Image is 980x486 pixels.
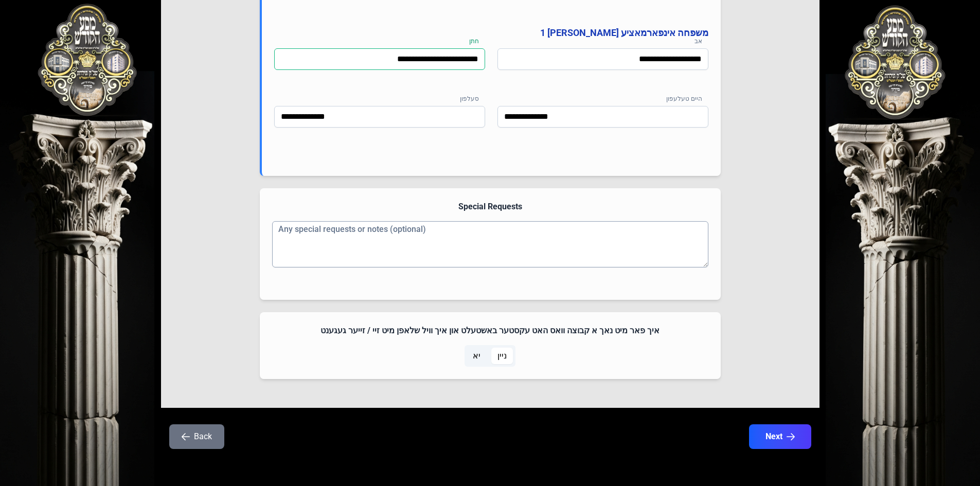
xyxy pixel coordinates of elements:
[272,325,708,337] h4: איך פאר מיט נאך א קבוצה וואס האט עקסטער באשטעלט און איך וויל שלאפן מיט זיי / זייער געגענט
[465,345,489,367] p-togglebutton: יא
[169,424,224,449] button: Back
[497,350,507,362] span: ניין
[489,345,515,367] p-togglebutton: ניין
[473,350,480,362] span: יא
[274,26,708,40] h4: משפחה אינפארמאציע [PERSON_NAME] 1
[749,424,811,449] button: Next
[272,201,708,213] h4: Special Requests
